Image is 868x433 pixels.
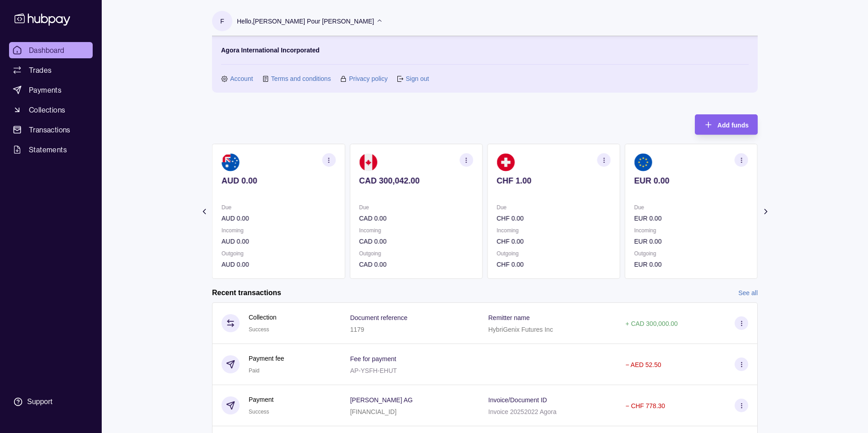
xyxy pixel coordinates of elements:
p: AUD 0.00 [222,213,335,223]
p: Incoming [497,226,611,235]
a: Support [9,392,93,411]
p: − CHF 778.30 [626,402,665,409]
a: Statements [9,141,93,158]
p: Incoming [359,226,473,235]
p: Incoming [634,226,748,235]
span: Trades [29,65,52,75]
span: Dashboard [29,45,65,56]
p: CAD 0.00 [359,259,473,269]
p: Outgoing [634,249,748,259]
p: Fee for payment [350,355,396,362]
a: Payments [9,82,93,98]
p: CAD 300,042.00 [359,176,473,186]
img: au [222,153,240,171]
p: Invoice 20252022 Agora [488,408,557,415]
p: Collection [249,312,276,322]
a: Terms and conditions [271,74,331,84]
a: See all [738,288,758,298]
button: Add funds [695,114,758,135]
p: Payment fee [249,353,284,363]
p: + CAD 300,000.00 [626,320,678,327]
p: [FINANCIAL_ID] [350,408,396,415]
a: Privacy policy [349,74,388,84]
a: Trades [9,62,93,78]
p: AP-YSFH-EHUT [350,367,396,374]
p: 1179 [350,326,364,333]
p: Remitter name [488,314,530,321]
h2: Recent transactions [212,288,281,298]
a: Account [230,74,253,84]
p: [PERSON_NAME] AG [350,396,412,404]
span: Transactions [29,124,71,135]
p: AUD 0.00 [222,176,335,186]
span: Payments [29,85,61,95]
span: Statements [29,144,67,155]
span: Success [249,409,269,415]
span: Add funds [717,122,749,129]
p: Due [497,202,611,212]
span: Success [249,326,269,333]
p: Due [222,202,335,212]
p: CHF 1.00 [497,176,611,186]
a: Transactions [9,122,93,138]
a: Dashboard [9,42,93,58]
p: Outgoing [359,249,473,259]
p: CHF 0.00 [497,259,611,269]
p: EUR 0.00 [634,236,748,246]
p: AUD 0.00 [222,236,335,246]
p: AUD 0.00 [222,259,335,269]
p: Due [359,202,473,212]
p: Invoice/Document ID [488,396,547,404]
p: CHF 0.00 [497,213,611,223]
p: CAD 0.00 [359,236,473,246]
p: EUR 0.00 [634,259,748,269]
a: Sign out [406,74,429,84]
span: Paid [249,367,259,374]
p: Agora International Incorporated [221,45,320,55]
p: Incoming [222,226,335,235]
img: ca [359,153,377,171]
p: Hello, [PERSON_NAME] Pour [PERSON_NAME] [237,16,374,26]
p: Outgoing [222,249,335,259]
a: Collections [9,102,93,118]
p: Document reference [350,314,407,321]
span: Collections [29,104,65,115]
img: eu [634,153,652,171]
p: F [220,16,224,26]
p: HybriGenix Futures Inc [488,326,553,333]
p: CAD 0.00 [359,213,473,223]
p: EUR 0.00 [634,176,748,186]
img: ch [497,153,515,171]
p: CHF 0.00 [497,236,611,246]
p: − AED 52.50 [626,361,661,368]
p: EUR 0.00 [634,213,748,223]
p: Outgoing [497,249,611,259]
p: Payment [249,395,274,405]
p: Due [634,202,748,212]
div: Support [27,397,52,407]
